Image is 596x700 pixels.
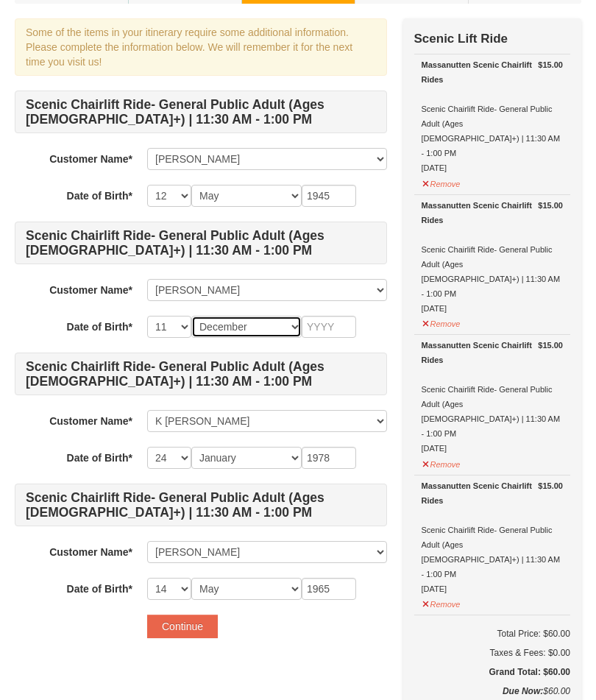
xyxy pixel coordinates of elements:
[15,353,387,395] h4: Scenic Chairlift Ride- General Public Adult (Ages [DEMOGRAPHIC_DATA]+) | 11:30 AM - 1:00 PM
[422,453,461,472] button: Remove
[414,665,570,679] h5: Grand Total: $60.00
[422,478,563,508] div: Massanutten Scenic Chairlift Rides
[538,338,563,353] strong: $15.00
[302,185,356,207] input: YYYY
[414,32,508,46] strong: Scenic Lift Ride
[538,478,563,493] strong: $15.00
[538,57,563,72] strong: $15.00
[538,198,563,213] strong: $15.00
[49,284,132,296] strong: Customer Name*
[503,686,543,696] strong: Due Now:
[147,615,218,638] button: Continue
[15,18,387,76] div: Some of the items in your itinerary require some additional information. Please complete the info...
[414,646,570,660] div: Taxes & Fees: $0.00
[67,452,132,464] strong: Date of Birth*
[422,57,563,87] div: Massanutten Scenic Chairlift Rides
[422,338,563,456] div: Scenic Chairlift Ride- General Public Adult (Ages [DEMOGRAPHIC_DATA]+) | 11:30 AM - 1:00 PM [DATE]
[414,626,570,641] h6: Total Price: $60.00
[422,173,461,191] button: Remove
[15,222,387,264] h4: Scenic Chairlift Ride- General Public Adult (Ages [DEMOGRAPHIC_DATA]+) | 11:30 AM - 1:00 PM
[49,546,132,558] strong: Customer Name*
[302,578,356,600] input: YYYY
[67,190,132,202] strong: Date of Birth*
[67,321,132,333] strong: Date of Birth*
[422,198,563,227] div: Massanutten Scenic Chairlift Rides
[15,484,387,526] h4: Scenic Chairlift Ride- General Public Adult (Ages [DEMOGRAPHIC_DATA]+) | 11:30 AM - 1:00 PM
[422,338,563,367] div: Massanutten Scenic Chairlift Rides
[422,593,461,612] button: Remove
[302,316,356,338] input: YYYY
[422,198,563,316] div: Scenic Chairlift Ride- General Public Adult (Ages [DEMOGRAPHIC_DATA]+) | 11:30 AM - 1:00 PM [DATE]
[422,313,461,331] button: Remove
[422,57,563,175] div: Scenic Chairlift Ride- General Public Adult (Ages [DEMOGRAPHIC_DATA]+) | 11:30 AM - 1:00 PM [DATE]
[49,153,132,165] strong: Customer Name*
[15,91,387,133] h4: Scenic Chairlift Ride- General Public Adult (Ages [DEMOGRAPHIC_DATA]+) | 11:30 AM - 1:00 PM
[422,478,563,596] div: Scenic Chairlift Ride- General Public Adult (Ages [DEMOGRAPHIC_DATA]+) | 11:30 AM - 1:00 PM [DATE]
[302,447,356,469] input: YYYY
[49,415,132,427] strong: Customer Name*
[67,583,132,595] strong: Date of Birth*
